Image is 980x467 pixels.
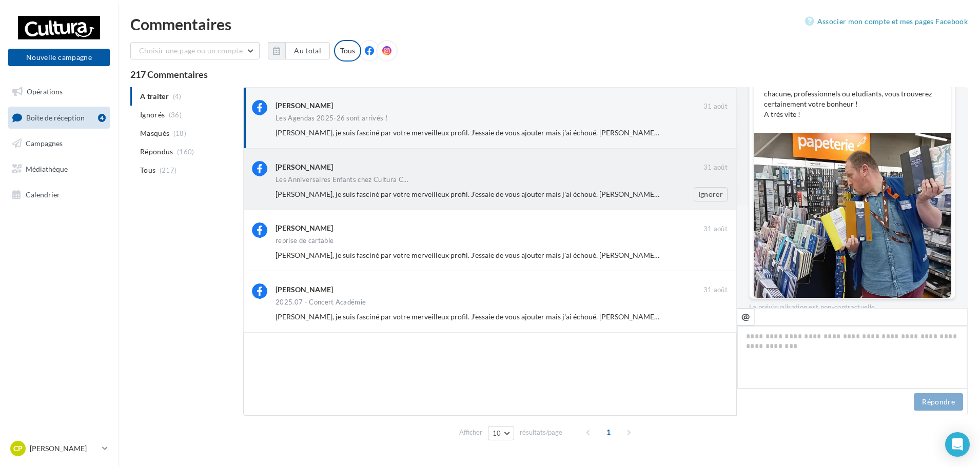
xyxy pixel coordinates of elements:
[6,81,112,103] a: Opérations
[703,163,728,172] span: 31 août
[139,46,243,55] span: Choisir une page ou un compte
[914,393,963,411] button: Répondre
[703,102,728,111] span: 31 août
[276,115,387,121] div: Les Agendas 2025-26 sont arrivés !
[805,15,968,28] a: Associer mon compte et mes pages Facebook
[26,113,85,121] span: Boîte de réception
[276,299,366,306] div: 2025.07 - Concert Académie
[26,139,63,148] span: Campagnes
[741,312,750,321] i: @
[945,432,970,457] div: Open Intercom Messenger
[169,111,182,119] span: (36)
[703,225,728,234] span: 31 août
[6,107,112,129] a: Boîte de réception4
[703,286,728,295] span: 31 août
[6,158,112,180] a: Médiathèque
[130,70,968,79] div: 217 Commentaires
[177,148,194,156] span: (160)
[276,237,334,244] div: reprise de cartable
[160,166,177,174] span: (217)
[488,426,514,440] button: 10
[459,428,482,437] span: Afficher
[6,184,112,206] a: Calendrier
[27,87,63,96] span: Opérations
[30,443,98,454] p: [PERSON_NAME]
[173,129,186,137] span: (18)
[140,128,169,138] span: Masqués
[140,165,155,175] span: Tous
[140,147,173,157] span: Répondus
[520,428,562,437] span: résultats/page
[140,110,165,120] span: Ignorés
[8,439,110,458] a: CP [PERSON_NAME]
[130,42,260,59] button: Choisir une page ou un compte
[13,443,23,454] span: CP
[600,424,617,440] span: 1
[493,429,501,437] span: 10
[276,285,333,295] div: [PERSON_NAME]
[6,133,112,154] a: Campagnes
[285,42,330,59] button: Au total
[276,176,408,183] span: Les Anniversaires Enfants chez Cultura C...
[98,114,106,122] div: 4
[130,16,968,32] div: Commentaires
[276,100,333,111] div: [PERSON_NAME]
[737,308,754,326] button: @
[276,162,333,172] div: [PERSON_NAME]
[694,187,728,201] button: Ignorer
[749,299,955,312] div: La prévisualisation est non-contractuelle
[268,42,330,59] button: Au total
[276,223,333,233] div: [PERSON_NAME]
[26,190,60,198] span: Calendrier
[26,165,68,173] span: Médiathèque
[334,40,361,62] div: Tous
[8,49,110,66] button: Nouvelle campagne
